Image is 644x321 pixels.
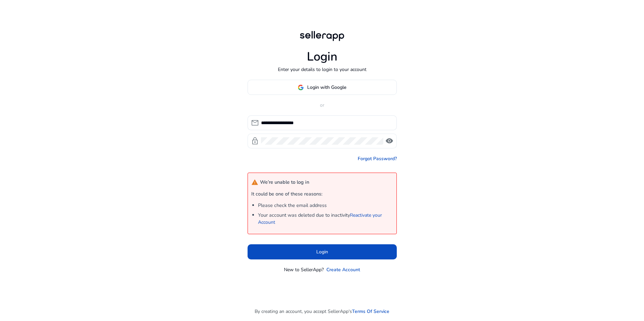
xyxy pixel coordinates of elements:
span: visibility [385,137,393,145]
span: Login with Google [307,84,346,91]
button: Login [248,244,397,259]
div: Conversation(s) [35,38,113,47]
li: Please check the email address [258,202,393,209]
mat-icon: warning [251,179,258,186]
p: It could be one of these reasons: [251,190,393,198]
div: Minimize live chat window [110,3,127,20]
li: Your account was deleted due to inactivity [258,212,393,226]
button: Login with Google [248,80,397,95]
span: [PERSON_NAME] [33,67,97,76]
img: settings [10,67,27,83]
a: Forgot Password? [358,155,397,162]
p: Enter your details to login to your account [278,66,366,73]
h1: Login [307,49,337,64]
span: mail [251,119,259,127]
a: Create Account [326,266,360,273]
div: Just now [109,70,123,74]
span: lock [251,137,259,145]
img: google-logo.svg [298,84,304,91]
p: New to SellerApp? [284,266,324,273]
span: Login [316,248,328,255]
div: Please connect me to a human agent [33,76,118,83]
p: or [248,102,397,109]
div: New conversation [102,191,120,210]
a: Reactivate your Account [258,212,382,226]
a: Terms Of Service [352,308,389,315]
h4: We’re unable to log in [251,179,309,186]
